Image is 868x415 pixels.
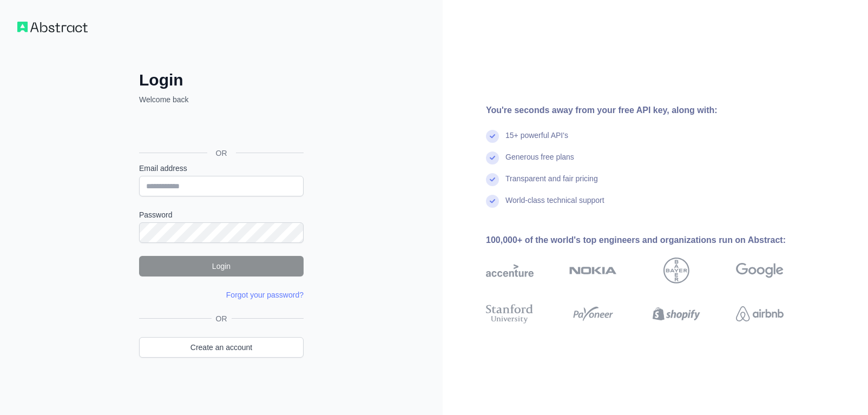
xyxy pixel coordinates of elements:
img: airbnb [736,302,784,326]
img: check mark [486,151,499,164]
h2: Login [139,70,304,90]
div: You're seconds away from your free API key, along with: [486,104,818,117]
img: check mark [486,130,499,143]
span: OR [212,313,232,324]
img: check mark [486,173,499,186]
div: Generous free plans [505,151,574,173]
label: Email address [139,163,304,174]
div: 15+ powerful API's [505,130,568,151]
img: shopify [653,302,700,326]
label: Password [139,209,304,220]
button: Login [139,256,304,276]
div: 100,000+ of the world's top engineers and organizations run on Abstract: [486,234,818,247]
img: accenture [486,258,534,284]
iframe: Sign in with Google Button [134,117,307,141]
img: bayer [663,258,689,284]
img: stanford university [486,302,534,326]
span: OR [207,148,236,159]
a: Forgot your password? [226,291,304,299]
p: Welcome back [139,94,304,105]
img: nokia [569,258,617,284]
div: Transparent and fair pricing [505,173,598,195]
div: World-class technical support [505,195,604,216]
img: check mark [486,195,499,208]
img: payoneer [569,302,617,326]
img: Workflow [17,22,88,32]
img: google [736,258,784,284]
a: Create an account [139,337,304,358]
